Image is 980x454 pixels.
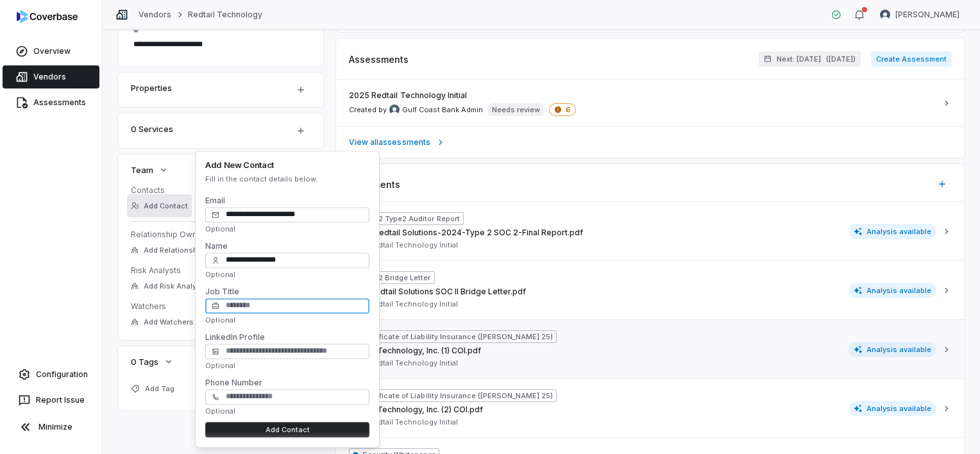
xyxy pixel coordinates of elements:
span: Optional [205,361,235,370]
button: Create Assessment [871,51,952,67]
img: Shannon LeBlanc avatar [880,10,890,20]
span: 2025 Redtail Technology Initial [349,299,458,309]
span: View all assessments [349,137,430,147]
button: Next: [DATE]([DATE]) [759,51,861,67]
span: Redtail Technology, Inc. (2) COI.pdf [349,405,483,415]
span: SOC2 Type2 Auditor Report [349,212,464,225]
span: Created by [349,105,483,115]
a: Vendors [139,10,171,20]
button: SOC2 Type2 Auditor ReportOrion-Redtail Solutions-2024-Type 2 SOC 2-Final Report.pdf2025 Redtail T... [336,202,965,260]
button: 0 Tags [127,350,178,373]
img: Gulf Coast Bank Admin avatar [389,105,400,115]
span: Team [131,164,153,176]
button: Certificate of Liability Insurance ([PERSON_NAME] 25)Redtail Technology, Inc. (2) COI.pdf2025 Red... [336,378,965,437]
span: Assessments [349,53,409,66]
label: Phone Number [205,378,262,387]
span: Next: [DATE] [777,55,821,64]
dt: Relationship Owners [131,230,310,240]
button: Certificate of Liability Insurance ([PERSON_NAME] 25)Redtail Technology, Inc. (1) COI.pdf2025 Red... [336,319,965,378]
a: Vendors [3,65,99,88]
dt: Risk Analysts [131,265,310,276]
span: Add Relationship Owners [144,246,233,255]
span: Certificate of Liability Insurance ([PERSON_NAME] 25) [349,330,557,343]
span: Gulf Coast Bank Admin [402,105,483,115]
span: 2025 Redtail Technology Initial [349,417,458,427]
a: 2025 Redtail Technology InitialCreated by Gulf Coast Bank Admin avatarGulf Coast Bank AdminNeeds ... [336,80,965,126]
label: Email [205,196,225,205]
button: Minimize [5,414,97,440]
span: Add Watchers [144,317,194,327]
span: Orion-Redtail Solutions-2024-Type 2 SOC 2-Final Report.pdf [349,228,583,238]
span: Analysis available [849,401,937,416]
p: Needs review [492,105,540,115]
button: SOC2 Bridge LetterOAS_Redtail Solutions SOC II Bridge Letter.pdf2025 Redtail Technology InitialAn... [336,260,965,319]
button: Add Contact [205,422,369,437]
a: View allassessments [336,126,965,158]
span: Optional [205,224,235,233]
span: Analysis available [849,283,937,298]
span: Analysis available [849,224,937,239]
button: Report Issue [5,389,97,412]
span: Analysis available [849,342,937,357]
a: Assessments [3,91,99,114]
span: 2025 Redtail Technology Initial [349,90,467,101]
span: Redtail Technology, Inc. (1) COI.pdf [349,346,481,356]
dt: Contacts [131,185,310,196]
a: Overview [3,40,99,63]
button: Add Contact [127,194,192,217]
h4: Add New Contact [205,161,369,169]
span: SOC2 Bridge Letter [349,271,435,284]
span: ( [DATE] ) [826,55,856,64]
span: [PERSON_NAME] [895,10,959,20]
span: OAS_Redtail Solutions SOC II Bridge Letter.pdf [349,287,526,297]
dt: Watchers [131,301,310,312]
label: Job Title [205,287,239,296]
button: Team [127,158,173,181]
a: Redtail Technology [188,10,262,20]
span: Add Risk Analysts [144,282,208,291]
span: 2025 Redtail Technology Initial [349,240,458,250]
span: Certificate of Liability Insurance ([PERSON_NAME] 25) [349,389,557,402]
span: Add Tag [145,384,174,394]
label: LinkedIn Profile [205,332,265,342]
button: Add Tag [127,377,178,400]
span: 6 [549,103,576,116]
label: Name [205,241,228,251]
span: Optional [205,270,235,279]
button: Shannon LeBlanc avatar[PERSON_NAME] [872,5,967,24]
span: 0 Tags [131,356,158,367]
p: Fill in the contact details below. [205,174,369,184]
a: Configuration [5,363,97,386]
span: 2025 Redtail Technology Initial [349,358,458,368]
img: logo-D7KZi-bG.svg [17,10,78,23]
textarea: Use Case [131,35,310,53]
span: Optional [205,407,235,416]
span: Optional [205,315,235,324]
